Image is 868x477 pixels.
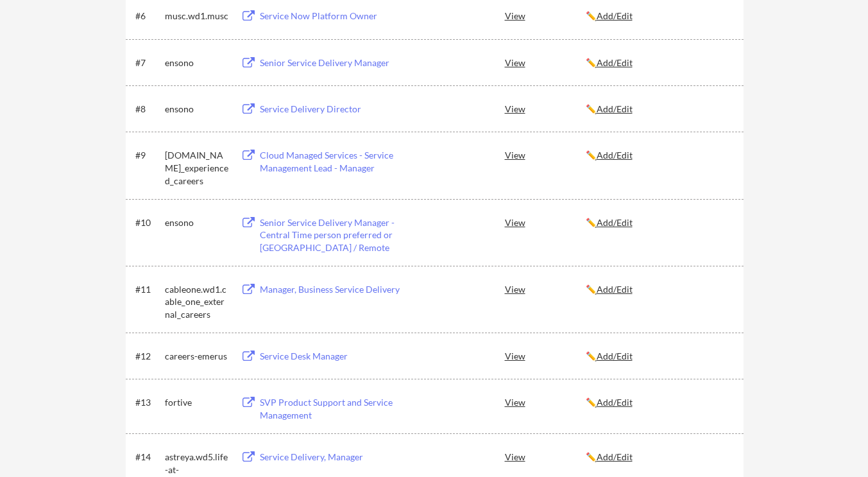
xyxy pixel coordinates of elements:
[597,217,633,228] u: Add/Edit
[165,216,229,229] div: ensono
[135,149,160,162] div: #9
[135,216,160,229] div: #10
[165,283,229,321] div: cableone.wd1.cable_one_external_careers
[505,97,586,120] div: View
[597,103,633,114] u: Add/Edit
[260,451,419,464] div: Service Delivery, Manager
[586,396,732,409] div: ✏️
[586,350,732,363] div: ✏️
[505,277,586,300] div: View
[260,56,419,69] div: Senior Service Delivery Manager
[260,283,419,296] div: Manager, Business Service Delivery
[135,103,160,116] div: #8
[597,10,633,21] u: Add/Edit
[165,10,229,22] div: musc.wd1.musc
[586,283,732,296] div: ✏️
[597,397,633,408] u: Add/Edit
[597,351,633,361] u: Add/Edit
[586,56,732,69] div: ✏️
[260,10,419,22] div: Service Now Platform Owner
[165,149,229,187] div: [DOMAIN_NAME]_experienced_careers
[586,149,732,162] div: ✏️
[505,445,586,468] div: View
[505,344,586,367] div: View
[597,150,633,160] u: Add/Edit
[165,350,229,363] div: careers-emerus
[597,284,633,295] u: Add/Edit
[165,396,229,409] div: fortive
[505,143,586,166] div: View
[135,10,160,22] div: #6
[586,103,732,116] div: ✏️
[505,390,586,413] div: View
[135,283,160,296] div: #11
[260,149,419,174] div: Cloud Managed Services - Service Management Lead - Manager
[135,396,160,409] div: #13
[505,51,586,74] div: View
[586,10,732,22] div: ✏️
[505,211,586,234] div: View
[165,56,229,69] div: ensono
[260,396,419,421] div: SVP Product Support and Service Management
[165,103,229,116] div: ensono
[135,451,160,464] div: #14
[586,216,732,229] div: ✏️
[597,57,633,68] u: Add/Edit
[260,350,419,363] div: Service Desk Manager
[260,216,419,254] div: Senior Service Delivery Manager - Central Time person preferred or [GEOGRAPHIC_DATA] / Remote
[597,451,633,462] u: Add/Edit
[505,4,586,27] div: View
[135,350,160,363] div: #12
[260,103,419,116] div: Service Delivery Director
[586,451,732,464] div: ✏️
[135,56,160,69] div: #7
